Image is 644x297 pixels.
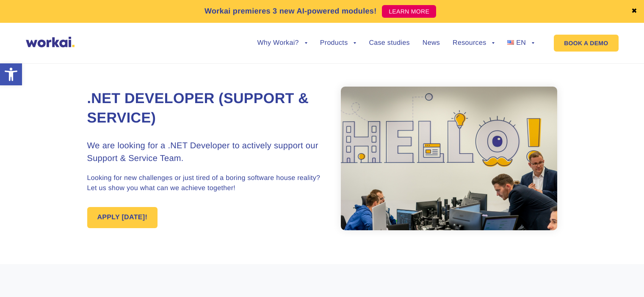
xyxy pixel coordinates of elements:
[369,40,409,46] a: Case studies
[554,35,618,52] a: BOOK A DEMO
[631,8,637,15] a: ✖
[320,40,357,46] a: Products
[382,5,436,18] a: LEARN MORE
[516,39,526,46] span: EN
[87,207,158,228] a: APPLY [DATE]!
[423,40,440,46] a: News
[257,40,307,46] a: Why Workai?
[205,5,377,17] p: Workai premieres 3 new AI-powered modules!
[453,40,495,46] a: Resources
[87,139,322,165] h3: We are looking for a .NET Developer to actively support our Support & Service Team.
[87,173,322,193] p: Looking for new challenges or just tired of a boring software house reality? Let us show you what...
[87,89,322,128] h1: .NET Developer (Support & Service)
